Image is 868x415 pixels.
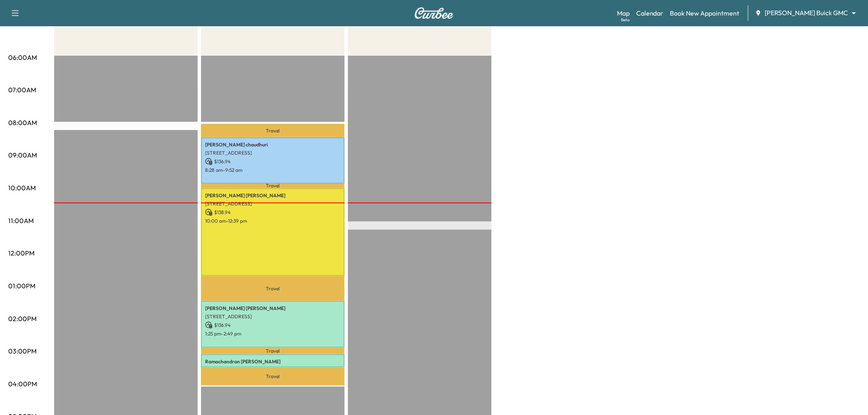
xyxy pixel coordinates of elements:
[205,201,340,207] p: [STREET_ADDRESS]
[205,367,340,373] p: [STREET_ADDRESS][PERSON_NAME]
[8,346,37,356] p: 03:00PM
[201,276,345,301] p: Travel
[205,209,340,216] p: $ 138.94
[205,158,340,165] p: $ 136.94
[670,8,740,18] a: Book New Appointment
[205,141,340,148] p: [PERSON_NAME] chaudhuri
[8,183,36,193] p: 10:00AM
[205,192,340,199] p: [PERSON_NAME] [PERSON_NAME]
[8,85,36,95] p: 07:00AM
[201,184,345,188] p: Travel
[8,118,37,128] p: 08:00AM
[636,8,664,18] a: Calendar
[205,313,340,320] p: [STREET_ADDRESS]
[8,216,34,226] p: 11:00AM
[201,124,345,137] p: Travel
[205,331,340,337] p: 1:25 pm - 2:49 pm
[205,305,340,312] p: [PERSON_NAME] [PERSON_NAME]
[8,248,34,258] p: 12:00PM
[414,7,454,19] img: Curbee Logo
[205,358,340,365] p: Ramachandran [PERSON_NAME]
[8,314,37,324] p: 02:00PM
[8,150,37,160] p: 09:00AM
[621,17,630,23] div: Beta
[8,52,37,62] p: 06:00AM
[205,167,340,173] p: 8:28 am - 9:52 am
[205,150,340,156] p: [STREET_ADDRESS]
[8,379,37,389] p: 04:00PM
[8,281,35,291] p: 01:00PM
[205,322,340,329] p: $ 136.94
[201,367,345,385] p: Travel
[201,348,345,354] p: Travel
[765,8,848,18] span: [PERSON_NAME] Buick GMC
[205,218,340,224] p: 10:00 am - 12:39 pm
[617,8,630,18] a: MapBeta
